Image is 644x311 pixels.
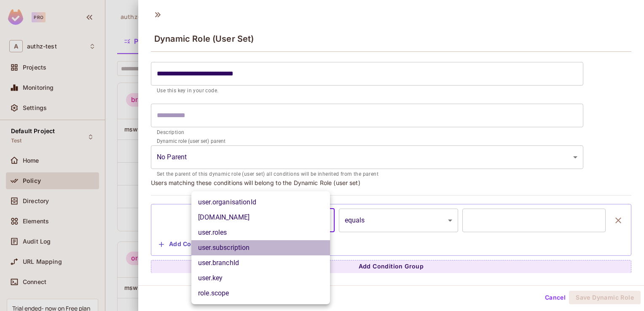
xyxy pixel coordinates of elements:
li: user.organisationId [191,195,330,210]
li: user.key [191,271,330,286]
li: user.subscription [191,240,330,255]
li: [DOMAIN_NAME] [191,210,330,225]
li: user.roles [191,225,330,240]
li: role.scope [191,286,330,301]
li: user.branchId [191,255,330,271]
